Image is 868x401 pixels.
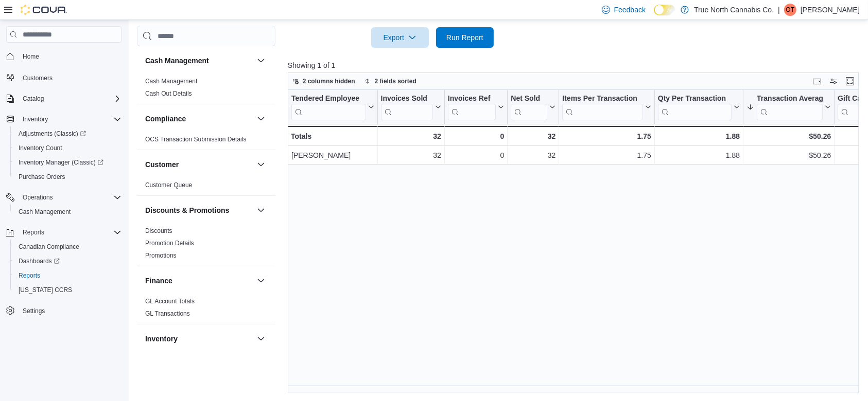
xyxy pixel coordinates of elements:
[145,90,192,97] a: Cash Out Details
[2,225,126,240] button: Reports
[137,75,275,104] div: Cash Management
[255,333,267,345] button: Inventory
[19,93,48,105] button: Catalog
[448,94,496,104] div: Invoices Ref
[562,149,651,161] div: 1.75
[145,227,172,234] a: Discounts
[10,205,126,219] button: Cash Management
[10,141,126,155] button: Inventory Count
[14,127,121,140] span: Adjustments (Classic)
[658,94,732,104] div: Qty Per Transaction
[145,276,172,286] h3: Finance
[291,130,374,142] div: Totals
[14,269,44,282] a: Reports
[14,171,70,183] a: Purchase Orders
[436,27,494,48] button: Run Report
[145,136,247,143] a: OCS Transaction Submission Details
[19,226,121,239] span: Reports
[511,94,547,120] div: Net Sold
[19,144,62,152] span: Inventory Count
[145,114,186,124] h3: Compliance
[14,142,121,154] span: Inventory Count
[303,77,355,85] span: 2 columns hidden
[380,94,432,120] div: Invoices Sold
[145,240,194,247] a: Promotion Details
[2,190,126,205] button: Operations
[23,228,44,236] span: Reports
[19,208,71,216] span: Cash Management
[255,275,267,287] button: Finance
[786,4,795,16] span: Ot
[145,205,229,215] h3: Discounts & Promotions
[19,50,43,63] a: Home
[255,204,267,216] button: Discounts & Promotions
[145,114,253,124] button: Compliance
[21,5,67,15] img: Cova
[19,113,121,125] span: Inventory
[145,239,194,247] span: Promotion Details
[23,193,53,202] span: Operations
[694,4,774,16] p: True North Cannabis Co.
[145,159,253,170] button: Customer
[360,75,421,87] button: 2 fields sorted
[10,155,126,170] a: Inventory Manager (Classic)
[23,74,53,82] span: Customers
[562,94,651,120] button: Items Per Transaction
[145,298,195,305] a: GL Account Totals
[291,149,374,161] div: [PERSON_NAME]
[14,241,83,253] a: Canadian Compliance
[14,206,75,218] a: Cash Management
[145,310,190,317] a: GL Transactions
[747,130,831,142] div: $50.26
[375,77,416,85] span: 2 fields sorted
[19,191,121,204] span: Operations
[137,133,275,150] div: Compliance
[757,94,823,104] div: Transaction Average
[19,304,121,317] span: Settings
[145,181,192,189] span: Customer Queue
[562,130,651,142] div: 1.75
[14,269,121,282] span: Reports
[448,149,504,161] div: 0
[145,89,192,98] span: Cash Out Details
[2,303,126,318] button: Settings
[19,50,121,63] span: Home
[778,4,780,16] p: |
[380,130,441,142] div: 32
[747,149,831,161] div: $50.26
[658,130,740,142] div: 1.88
[14,142,66,154] a: Inventory Count
[145,309,190,318] span: GL Transactions
[145,227,172,235] span: Discounts
[658,94,732,120] div: Qty Per Transaction
[10,170,126,184] button: Purchase Orders
[446,32,483,43] span: Run Report
[14,206,121,218] span: Cash Management
[562,94,643,104] div: Items Per Transaction
[19,226,48,239] button: Reports
[14,156,108,169] a: Inventory Manager (Classic)
[19,93,121,105] span: Catalog
[14,241,121,253] span: Canadian Compliance
[14,284,76,296] a: [US_STATE] CCRS
[145,205,253,215] button: Discounts & Promotions
[380,94,432,104] div: Invoices Sold
[658,94,740,120] button: Qty Per Transaction
[19,130,86,138] span: Adjustments (Classic)
[654,5,675,15] input: Dark Mode
[10,283,126,297] button: [US_STATE] CCRS
[511,94,547,104] div: Net Sold
[19,305,49,317] a: Settings
[377,27,423,48] span: Export
[145,56,253,66] button: Cash Management
[2,49,126,64] button: Home
[14,255,64,267] a: Dashboards
[288,60,865,70] p: Showing 1 of 1
[145,78,197,85] a: Cash Management
[844,75,856,87] button: Enter fullscreen
[14,255,121,267] span: Dashboards
[2,112,126,126] button: Inventory
[255,158,267,171] button: Customer
[145,251,177,260] span: Promotions
[371,27,429,48] button: Export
